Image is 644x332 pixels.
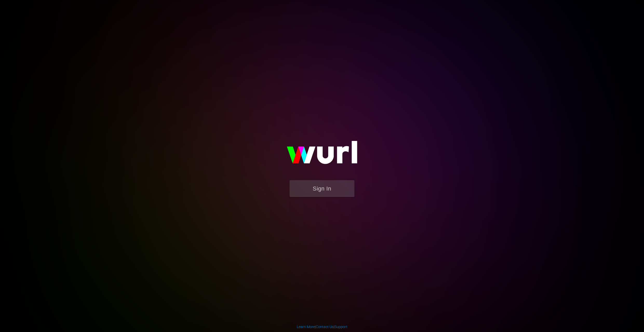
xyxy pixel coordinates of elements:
a: Contact Us [316,325,334,329]
img: wurl-logo-on-black-223613ac3d8ba8fe6dc639794a292ebdb59501304c7dfd60c99c58986ef67473.svg [270,130,374,180]
a: Learn More [297,325,315,329]
div: | | [297,324,347,329]
a: Support [334,325,347,329]
button: Sign In [290,180,354,197]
